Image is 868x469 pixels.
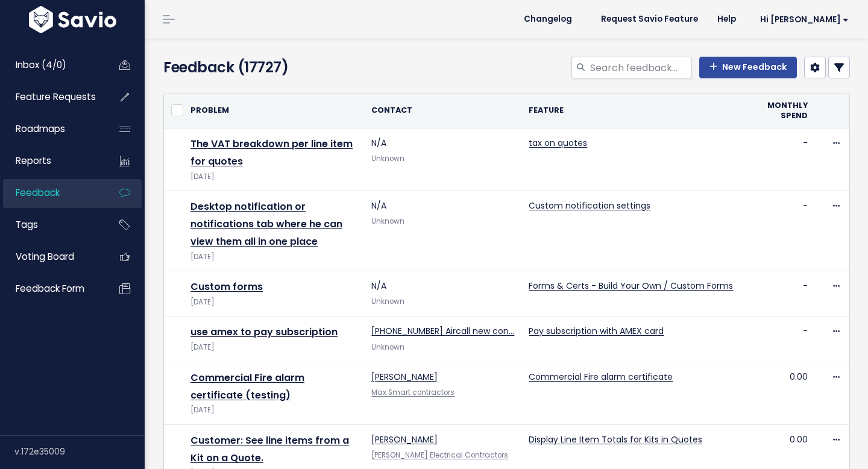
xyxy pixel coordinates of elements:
td: N/A [364,128,521,191]
td: - [758,271,815,316]
a: Display Line Item Totals for Kits in Quotes [529,433,702,445]
span: Feedback form [16,282,84,295]
td: - [758,128,815,191]
a: Max Smart contractors [371,388,454,397]
a: New Feedback [699,57,797,78]
a: Pay subscription with AMEX card [529,325,664,337]
span: Unknown [371,342,404,352]
a: Custom forms [190,280,263,294]
span: Feedback [16,186,60,199]
a: [PERSON_NAME] Electrical Contractors [371,450,508,460]
div: [DATE] [190,341,357,354]
a: Commercial Fire alarm certificate [529,371,673,383]
a: Feedback form [3,275,100,303]
a: use amex to pay subscription [190,325,338,339]
a: Feedback [3,179,100,207]
th: Feature [521,93,758,128]
th: Monthly spend [758,93,815,128]
a: Desktop notification or notifications tab where he can view them all in one place [190,200,342,248]
td: N/A [364,271,521,316]
span: Roadmaps [16,122,65,135]
a: Custom notification settings [529,200,650,212]
span: Voting Board [16,250,74,263]
td: N/A [364,191,521,271]
th: Problem [183,93,364,128]
td: - [758,191,815,271]
th: Contact [364,93,521,128]
a: [PERSON_NAME] [371,433,438,445]
span: Reports [16,154,51,167]
input: Search feedback... [589,57,692,78]
a: Reports [3,147,100,175]
span: Changelog [524,15,572,24]
a: Request Savio Feature [591,10,708,28]
a: [PERSON_NAME] [371,371,438,383]
td: 0.00 [758,362,815,424]
a: Forms & Certs - Build Your Own / Custom Forms [529,280,733,292]
a: Help [708,10,746,28]
span: Tags [16,218,38,231]
span: Inbox (4/0) [16,58,66,71]
a: Inbox (4/0) [3,51,100,79]
div: [DATE] [190,296,357,309]
a: The VAT breakdown per line item for quotes [190,137,353,168]
div: [DATE] [190,171,357,183]
a: Roadmaps [3,115,100,143]
span: Feature Requests [16,90,96,103]
td: - [758,316,815,362]
span: Hi [PERSON_NAME] [760,15,849,24]
div: [DATE] [190,404,357,417]
span: Unknown [371,297,404,306]
h4: Feedback (17727) [163,57,380,78]
a: Commercial Fire alarm certificate (testing) [190,371,304,402]
a: Hi [PERSON_NAME] [746,10,858,29]
a: Tags [3,211,100,239]
span: Unknown [371,154,404,163]
div: v.172e35009 [14,436,145,467]
a: [PHONE_NUMBER] Aircall new con… [371,325,514,337]
a: Feature Requests [3,83,100,111]
a: Customer: See line items from a Kit on a Quote. [190,433,349,465]
a: Voting Board [3,243,100,271]
span: Unknown [371,216,404,226]
a: tax on quotes [529,137,587,149]
img: logo-white.9d6f32f41409.svg [26,6,119,33]
div: [DATE] [190,251,357,263]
